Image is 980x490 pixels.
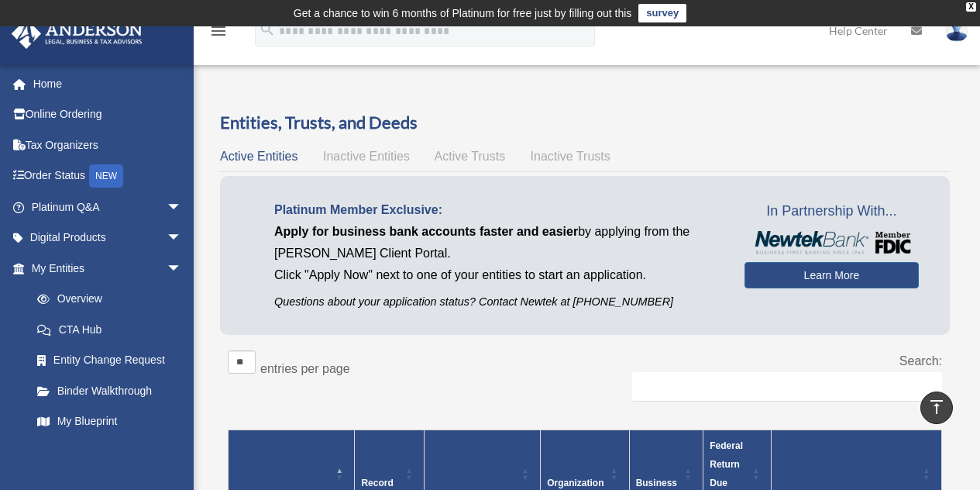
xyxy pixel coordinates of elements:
[274,264,721,286] p: Click "Apply Now" next to one of your entities to start an application.
[22,375,198,406] a: Binder Walkthrough
[323,150,410,163] span: Inactive Entities
[11,68,205,99] a: Home
[966,2,976,12] div: close
[22,284,190,315] a: Overview
[274,199,721,221] p: Platinum Member Exclusive:
[945,19,968,42] img: User Pic
[220,150,297,163] span: Active Entities
[274,221,721,264] p: by applying from the [PERSON_NAME] Client Portal.
[167,192,198,223] span: arrow_drop_down
[260,362,350,375] label: entries per page
[638,4,686,22] a: survey
[89,164,123,188] div: NEW
[274,225,578,238] span: Apply for business bank accounts faster and easier
[22,406,198,437] a: My Blueprint
[531,150,610,163] span: Inactive Trusts
[752,231,911,254] img: NewtekBankLogoSM.png
[22,314,198,345] a: CTA Hub
[22,437,198,468] a: Tax Due Dates
[167,223,198,254] span: arrow_drop_down
[22,345,198,376] a: Entity Change Request
[209,22,228,40] i: menu
[220,111,950,135] h3: Entities, Trusts, and Deeds
[11,192,205,223] a: Platinum Q&Aarrow_drop_down
[259,21,276,38] i: search
[11,99,205,130] a: Online Ordering
[920,392,953,424] a: vertical_align_top
[294,4,632,22] div: Get a chance to win 6 months of Platinum for free just by filling out this
[167,253,198,285] span: arrow_drop_down
[7,19,147,49] img: Anderson Advisors Platinum Portal
[209,27,228,40] a: menu
[274,292,721,312] p: Questions about your application status? Contact Newtek at [PHONE_NUMBER]
[11,253,198,284] a: My Entitiesarrow_drop_down
[744,262,919,288] a: Learn More
[435,150,506,163] span: Active Trusts
[11,223,205,254] a: Digital Productsarrow_drop_down
[927,398,946,416] i: vertical_align_top
[11,160,205,192] a: Order StatusNEW
[899,354,942,367] label: Search:
[744,199,919,224] span: In Partnership With...
[11,129,205,160] a: Tax Organizers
